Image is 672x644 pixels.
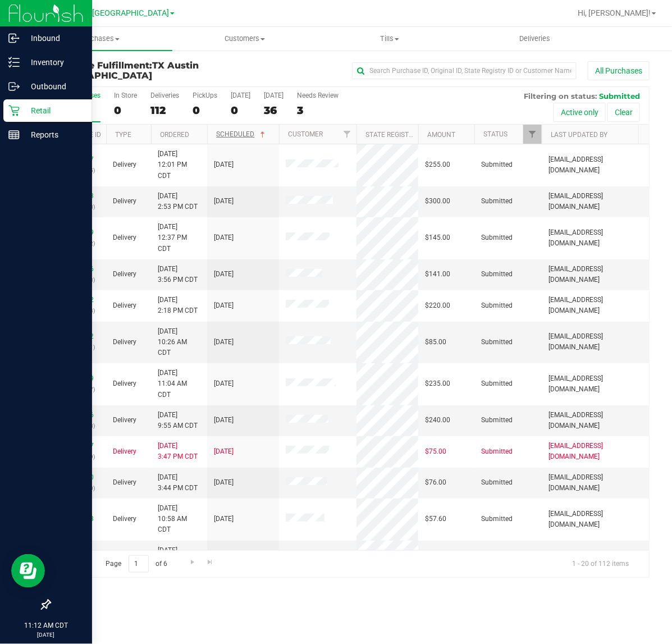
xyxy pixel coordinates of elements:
[481,232,513,243] span: Submitted
[481,159,513,170] span: Submitted
[554,103,606,122] button: Active only
[425,269,450,280] span: $141.00
[231,104,250,117] div: 0
[113,446,136,457] span: Delivery
[548,331,647,353] span: [EMAIL_ADDRESS][DOMAIN_NAME]
[214,159,234,170] span: [DATE]
[548,441,647,462] span: [EMAIL_ADDRESS][DOMAIN_NAME]
[425,378,450,389] span: $235.00
[214,446,234,457] span: [DATE]
[548,264,647,285] span: [EMAIL_ADDRESS][DOMAIN_NAME]
[173,34,317,44] span: Customers
[11,554,45,588] iframe: Resource center
[523,125,542,144] a: Filter
[5,631,87,639] p: [DATE]
[425,477,446,488] span: $76.00
[49,61,249,80] h3: Purchase Fulfillment:
[158,222,200,254] span: [DATE] 12:37 PM CDT
[20,128,87,141] p: Reports
[481,477,513,488] span: Submitted
[483,130,508,138] a: Status
[158,472,198,494] span: [DATE] 3:44 PM CDT
[425,159,450,170] span: $255.00
[425,300,450,311] span: $220.00
[297,104,339,117] div: 3
[297,92,339,99] div: Needs Review
[214,514,234,524] span: [DATE]
[599,92,640,101] span: Submitted
[607,103,640,122] button: Clear
[481,378,513,389] span: Submitted
[114,92,137,99] div: In Store
[214,337,234,348] span: [DATE]
[425,514,446,524] span: $57.60
[20,104,87,117] p: Retail
[193,104,217,117] div: 0
[481,300,513,311] span: Submitted
[548,472,647,494] span: [EMAIL_ADDRESS][DOMAIN_NAME]
[193,92,217,99] div: PickUps
[158,545,200,578] span: [DATE] 11:52 AM CDT
[578,8,651,17] span: Hi, [PERSON_NAME]!
[8,129,20,140] inline-svg: Reports
[588,61,650,80] button: All Purchases
[551,131,607,139] a: Last Updated By
[425,232,450,243] span: $145.00
[524,92,597,101] span: Filtering on status:
[288,130,323,138] a: Customer
[158,191,198,212] span: [DATE] 2:53 PM CDT
[365,131,424,139] a: State Registry ID
[8,57,20,68] inline-svg: Inventory
[548,295,647,316] span: [EMAIL_ADDRESS][DOMAIN_NAME]
[5,620,87,631] p: 11:12 AM CDT
[20,80,87,93] p: Outbound
[158,295,198,316] span: [DATE] 2:18 PM CDT
[338,125,356,144] a: Filter
[113,159,136,170] span: Delivery
[113,378,136,389] span: Delivery
[160,131,189,139] a: Ordered
[425,196,450,207] span: $300.00
[463,27,608,51] a: Deliveries
[264,92,284,99] div: [DATE]
[158,441,198,462] span: [DATE] 3:47 PM CDT
[184,555,200,570] a: Go to the next page
[425,446,446,457] span: $75.00
[158,264,198,285] span: [DATE] 3:56 PM CDT
[150,104,179,117] div: 112
[481,196,513,207] span: Submitted
[264,104,284,117] div: 36
[20,31,87,45] p: Inbound
[425,337,446,348] span: $85.00
[318,34,462,44] span: Tills
[27,34,172,44] span: Purchases
[113,300,136,311] span: Delivery
[113,415,136,426] span: Delivery
[214,196,234,207] span: [DATE]
[481,446,513,457] span: Submitted
[548,227,647,249] span: [EMAIL_ADDRESS][DOMAIN_NAME]
[129,555,149,573] input: 1
[113,514,136,524] span: Delivery
[158,326,200,359] span: [DATE] 10:26 AM CDT
[150,92,179,99] div: Deliveries
[231,92,250,99] div: [DATE]
[548,191,647,212] span: [EMAIL_ADDRESS][DOMAIN_NAME]
[425,415,450,426] span: $240.00
[481,514,513,524] span: Submitted
[113,337,136,348] span: Delivery
[8,33,20,44] inline-svg: Inbound
[202,555,218,570] a: Go to the last page
[172,27,318,51] a: Customers
[352,62,577,79] input: Search Purchase ID, Original ID, State Registry ID or Customer Name...
[214,415,234,426] span: [DATE]
[27,27,172,51] a: Purchases
[548,154,647,176] span: [EMAIL_ADDRESS][DOMAIN_NAME]
[20,56,87,69] p: Inventory
[548,509,647,530] span: [EMAIL_ADDRESS][DOMAIN_NAME]
[158,368,200,400] span: [DATE] 11:04 AM CDT
[115,131,131,139] a: Type
[113,269,136,280] span: Delivery
[8,105,20,116] inline-svg: Retail
[214,232,234,243] span: [DATE]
